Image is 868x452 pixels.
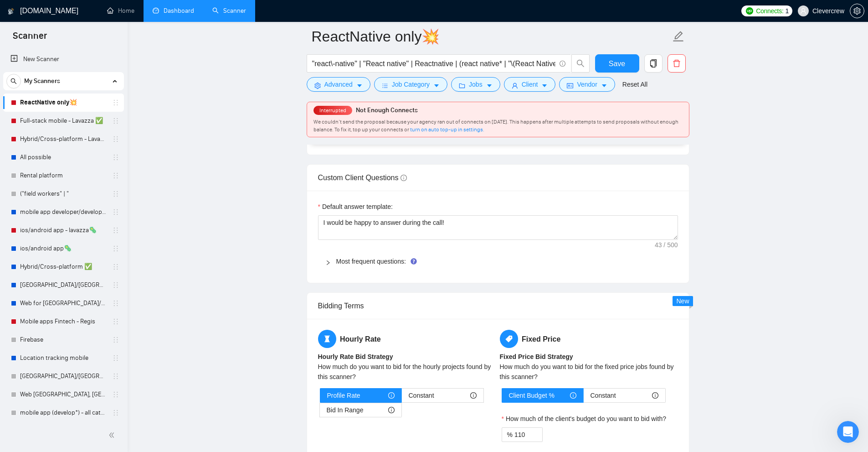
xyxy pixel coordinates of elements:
a: [GEOGRAPHIC_DATA]/[GEOGRAPHIC_DATA] [20,276,107,294]
span: Interrupted [317,107,349,114]
iframe: Intercom live chat [837,421,859,443]
button: Save [595,54,639,73]
span: Client [522,79,538,89]
li: New Scanner [3,50,124,68]
textarea: Default answer template: [318,215,678,240]
span: Profile Rate [327,389,360,402]
span: info-circle [470,392,477,399]
span: neutral face reaction [145,358,169,376]
span: info-circle [560,61,565,67]
a: New Scanner [10,50,117,68]
span: holder [112,172,119,179]
span: Constant [409,389,434,402]
button: folderJobscaret-down [451,77,500,92]
button: search [6,74,21,88]
button: go back [6,4,23,21]
span: double-left [108,431,118,440]
div: Tooltip anchor [410,257,418,265]
button: settingAdvancedcaret-down [307,77,370,92]
span: Connects: [756,6,783,16]
span: Save [609,58,625,69]
b: Fixed Price Bid Strategy [500,353,573,360]
span: delete [668,59,685,68]
a: searchScanner [212,7,246,15]
a: dashboardDashboard [153,7,194,15]
input: Search Freelance Jobs... [312,58,555,69]
span: holder [112,99,119,106]
a: Full-stack mobile - Lavazza ✅ [20,112,107,130]
span: bars [382,82,388,89]
span: holder [112,354,119,362]
span: holder [112,336,119,343]
span: idcard [567,82,573,89]
span: setting [314,82,321,89]
img: logo [8,4,14,19]
a: turn on auto top-up in settings. [410,126,484,133]
a: ios/android app🦠 [20,239,107,258]
a: ReactNative only💥 [20,94,107,112]
span: Not Enough Connects [356,106,418,114]
span: 1 [785,6,789,16]
a: Web [GEOGRAPHIC_DATA], [GEOGRAPHIC_DATA], [GEOGRAPHIC_DATA] [20,385,107,404]
span: Vendor [577,79,597,89]
span: holder [112,318,119,325]
a: mobile app developer/development📲 [20,203,107,221]
a: Mobile apps Fintech - Regis [20,312,107,331]
button: search [571,54,590,73]
span: Bid In Range [327,403,364,417]
span: holder [112,135,119,143]
a: [GEOGRAPHIC_DATA]/[GEOGRAPHIC_DATA]/Quatar [20,367,107,385]
span: Job Category [392,79,430,89]
a: homeHome [107,7,134,15]
a: setting [850,7,864,15]
div: Most frequent questions: [318,251,678,272]
span: caret-down [486,82,493,89]
label: How much of the client's budget do you want to bid with? [502,414,667,424]
button: setting [850,4,864,18]
span: folder [459,82,465,89]
span: holder [112,154,119,161]
div: How much do you want to bid for the fixed price jobs found by this scanner? [500,362,678,382]
span: Advanced [324,79,353,89]
span: holder [112,409,119,416]
span: caret-down [541,82,548,89]
button: copy [644,54,663,73]
span: holder [112,117,119,125]
span: New [676,297,689,305]
span: Jobs [469,79,483,89]
span: info-circle [652,392,658,399]
span: user [512,82,518,89]
a: Hybrid/Cross-platform ✅ [20,258,107,276]
span: caret-down [356,82,363,89]
span: 😐 [150,358,163,376]
span: search [7,78,21,84]
span: holder [112,245,119,252]
button: delete [668,54,686,73]
span: 😞 [126,358,139,376]
span: edit [673,31,684,42]
span: Client Budget % [509,389,555,402]
a: Open in help center [120,387,193,395]
span: holder [112,391,119,398]
div: How much do you want to bid for the hourly projects found by this scanner? [318,362,496,382]
input: Scanner name... [312,25,671,48]
span: info-circle [388,407,395,413]
h5: Hourly Rate [318,330,496,348]
label: Default answer template: [318,202,393,212]
span: caret-down [601,82,607,89]
b: Hourly Rate Bid Strategy [318,353,393,360]
span: holder [112,227,119,234]
a: mobile app (develop*) - all categories [20,404,107,422]
span: search [572,59,589,68]
button: userClientcaret-down [504,77,556,92]
span: tag [500,330,518,348]
span: caret-down [433,82,440,89]
span: We couldn’t send the proposal because your agency ran out of connects on [DATE]. This happens aft... [313,119,678,133]
a: Location tracking mobile [20,349,107,367]
span: Constant [591,389,616,402]
span: setting [850,7,864,15]
span: smiley reaction [169,358,192,376]
h5: Fixed Price [500,330,678,348]
div: Close [291,4,308,20]
a: Web for [GEOGRAPHIC_DATA]/[GEOGRAPHIC_DATA] [20,294,107,312]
